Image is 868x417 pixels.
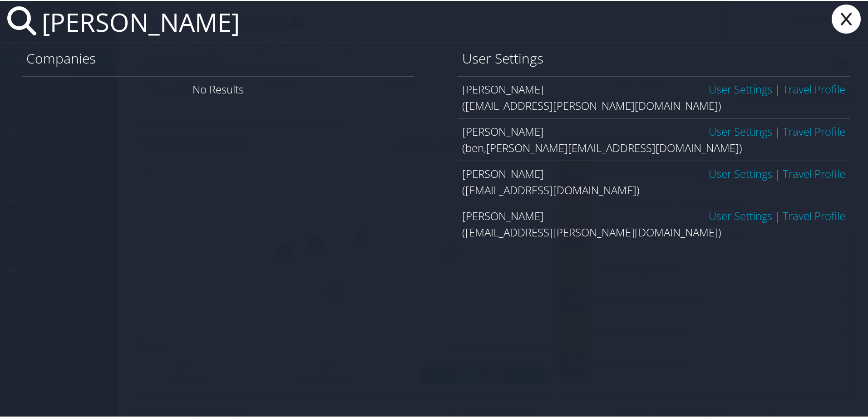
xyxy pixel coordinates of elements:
[462,48,845,67] h1: User Settings
[783,165,845,180] a: View OBT Profile
[26,48,409,67] h1: Companies
[462,139,845,155] div: (ben,[PERSON_NAME][EMAIL_ADDRESS][DOMAIN_NAME])
[462,97,845,113] div: ([EMAIL_ADDRESS][PERSON_NAME][DOMAIN_NAME])
[709,207,772,222] a: User Settings
[783,81,845,96] a: View OBT Profile
[772,165,783,180] span: |
[772,123,783,138] span: |
[462,81,544,96] span: [PERSON_NAME]
[709,165,772,180] a: User Settings
[462,223,845,240] div: ([EMAIL_ADDRESS][PERSON_NAME][DOMAIN_NAME])
[462,181,845,197] div: ([EMAIL_ADDRESS][DOMAIN_NAME])
[462,165,544,180] span: [PERSON_NAME]
[22,75,414,101] div: No Results
[709,123,772,138] a: User Settings
[462,207,544,222] span: [PERSON_NAME]
[783,123,845,138] a: View OBT Profile
[772,207,783,222] span: |
[462,123,544,138] span: [PERSON_NAME]
[709,81,772,96] a: User Settings
[783,207,845,222] a: View OBT Profile
[772,81,783,96] span: |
